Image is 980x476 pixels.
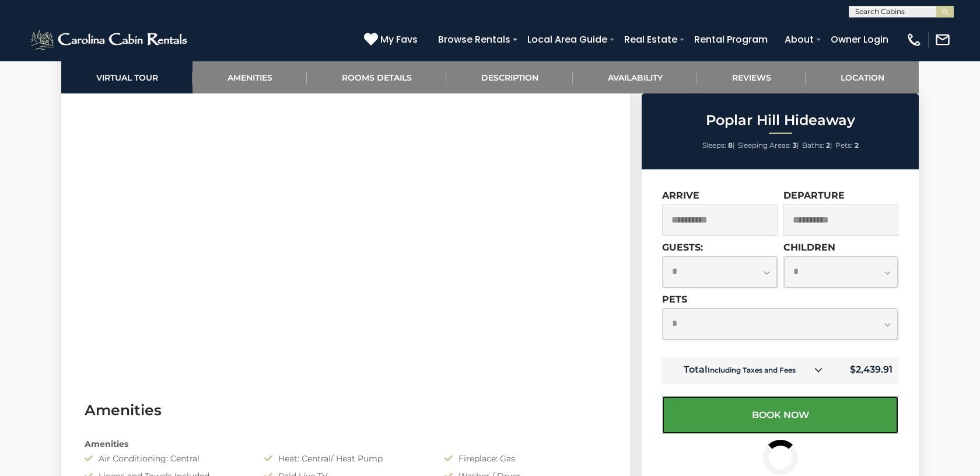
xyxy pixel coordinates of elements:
[738,141,791,150] span: Sleeping Areas:
[61,61,192,93] a: Virtual Tour
[662,242,703,253] label: Guests:
[85,400,607,421] h3: Amenities
[307,61,446,93] a: Rooms Details
[662,357,832,384] td: Total
[192,61,307,93] a: Amenities
[728,141,733,150] strong: 8
[702,141,726,150] span: Sleeps:
[662,294,687,305] label: Pets
[935,32,951,48] img: mail-regular-white.png
[364,32,421,47] a: My Favs
[835,141,853,150] span: Pets:
[29,28,191,51] img: White-1-2.png
[806,61,919,93] a: Location
[779,29,820,50] a: About
[662,190,699,201] label: Arrive
[432,29,516,50] a: Browse Rentals
[256,453,435,464] div: Heat: Central/ Heat Pump
[436,453,615,464] div: Fireplace: Gas
[793,141,797,150] strong: 3
[825,29,894,50] a: Owner Login
[826,141,830,150] strong: 2
[688,29,773,50] a: Rental Program
[662,396,898,434] button: Book Now
[380,32,418,47] span: My Favs
[76,453,256,464] div: Air Conditioning: Central
[783,190,845,201] label: Departure
[783,242,835,253] label: Children
[906,32,922,48] img: phone-regular-white.png
[76,438,615,450] div: Amenities
[645,113,916,128] h2: Poplar Hill Hideaway
[573,61,697,93] a: Availability
[708,366,796,374] small: Including Taxes and Fees
[832,357,898,384] td: $2,439.91
[738,138,799,153] li: |
[618,29,683,50] a: Real Estate
[802,138,832,153] li: |
[446,61,573,93] a: Description
[802,141,824,150] span: Baths:
[855,141,859,150] strong: 2
[702,138,735,153] li: |
[697,61,806,93] a: Reviews
[521,29,613,50] a: Local Area Guide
